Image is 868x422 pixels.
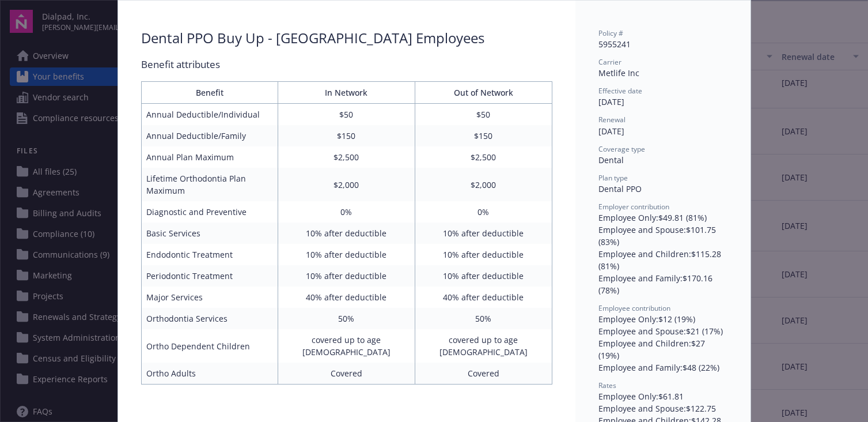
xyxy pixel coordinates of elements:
div: [DATE] [598,96,727,108]
td: 10% after deductible [278,244,415,265]
div: Dental PPO Buy Up - [GEOGRAPHIC_DATA] Employees [141,28,484,48]
td: Annual Plan Maximum [141,146,278,168]
td: $50 [415,104,552,126]
span: Plan type [598,173,628,183]
div: Employee Only : $12 (19%) [598,313,727,325]
td: Annual Deductible/Family [141,125,278,146]
td: 0% [278,201,415,223]
td: $2,500 [278,146,415,168]
td: Orthodontia Services [141,308,278,329]
span: Policy # [598,28,623,38]
td: 0% [415,201,552,223]
td: 40% after deductible [278,287,415,308]
th: Benefit [141,82,278,104]
td: Lifetime Orthodontia Plan Maximum [141,168,278,201]
td: Basic Services [141,223,278,244]
div: Employee and Family : $48 (22%) [598,361,727,374]
div: Employee and Children : $115.28 (81%) [598,248,727,272]
div: Employee and Spouse : $122.75 [598,402,727,415]
td: $150 [415,125,552,146]
td: 10% after deductible [415,223,552,244]
span: Employer contribution [598,202,669,212]
td: $2,000 [415,168,552,201]
div: Employee and Spouse : $101.75 (83%) [598,224,727,248]
td: Covered [415,363,552,385]
div: Benefit attributes [141,57,552,72]
div: Employee Only : $61.81 [598,390,727,402]
th: Out of Network [415,82,552,104]
td: 50% [278,308,415,329]
td: 10% after deductible [278,265,415,287]
div: Metlife Inc [598,67,727,79]
span: Renewal [598,115,626,125]
div: Employee Only : $49.81 (81%) [598,212,727,224]
div: Dental PPO [598,183,727,195]
div: 5955241 [598,38,727,50]
td: Diagnostic and Preventive [141,201,278,223]
span: Coverage type [598,144,645,154]
td: Periodontic Treatment [141,265,278,287]
td: 40% after deductible [415,287,552,308]
td: $150 [278,125,415,146]
div: Employee and Spouse : $21 (17%) [598,325,727,337]
td: 50% [415,308,552,329]
td: $2,000 [278,168,415,201]
td: Endodontic Treatment [141,244,278,265]
td: covered up to age [DEMOGRAPHIC_DATA] [415,329,552,363]
div: Employee and Family : $170.16 (78%) [598,272,727,296]
td: $50 [278,104,415,126]
td: 10% after deductible [415,244,552,265]
td: Major Services [141,287,278,308]
td: Covered [278,363,415,385]
td: Annual Deductible/Individual [141,104,278,126]
div: [DATE] [598,125,727,137]
td: Ortho Adults [141,363,278,385]
div: Employee and Children : $27 (19%) [598,337,727,361]
div: Dental [598,154,727,166]
td: $2,500 [415,146,552,168]
td: Ortho Dependent Children [141,329,278,363]
span: Carrier [598,57,621,67]
span: Effective date [598,86,642,96]
td: covered up to age [DEMOGRAPHIC_DATA] [278,329,415,363]
th: In Network [278,82,415,104]
td: 10% after deductible [278,223,415,244]
span: Employee contribution [598,303,670,313]
span: Rates [598,380,616,390]
td: 10% after deductible [415,265,552,287]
